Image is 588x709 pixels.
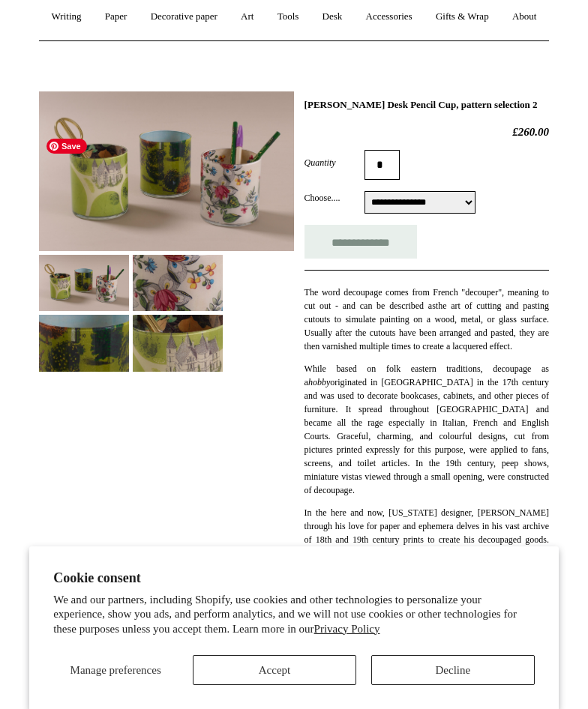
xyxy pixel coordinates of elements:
[193,655,356,685] button: Accept
[308,377,330,387] em: hobby
[53,655,178,685] button: Manage preferences
[304,156,364,169] label: Quantity
[39,315,129,371] img: John Derian Desk Pencil Cup, pattern selection 2
[304,99,549,111] h1: [PERSON_NAME] Desk Pencil Cup, pattern selection 2
[304,507,549,572] span: In the here and now, [US_STATE] designer, [PERSON_NAME] through his love for paper and ephemera d...
[304,404,549,495] span: . It spread throughout [GEOGRAPHIC_DATA] and became all the rage especially in Italian, French an...
[70,664,161,676] span: Manage preferences
[133,255,223,311] img: John Derian Desk Pencil Cup, pattern selection 2
[304,287,549,311] span: The word decoupage comes from French "decouper", meaning to cut out - and can be described as
[53,593,535,637] p: We and our partners, including Shopify, use cookies and other technologies to personalize your ex...
[314,623,380,635] a: Privacy Policy
[133,315,223,371] img: John Derian Desk Pencil Cup, pattern selection 2
[39,255,129,311] img: John Derian Desk Pencil Cup, pattern selection 2
[39,91,294,252] img: John Derian Desk Pencil Cup, pattern selection 2
[304,191,364,205] label: Choose....
[53,570,535,586] h2: Cookie consent
[304,363,549,414] span: While based on folk eastern traditions, decoupage as a originated in [GEOGRAPHIC_DATA] in the 17t...
[304,125,549,139] h2: £260.00
[46,139,87,154] span: Save
[371,655,535,685] button: Decline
